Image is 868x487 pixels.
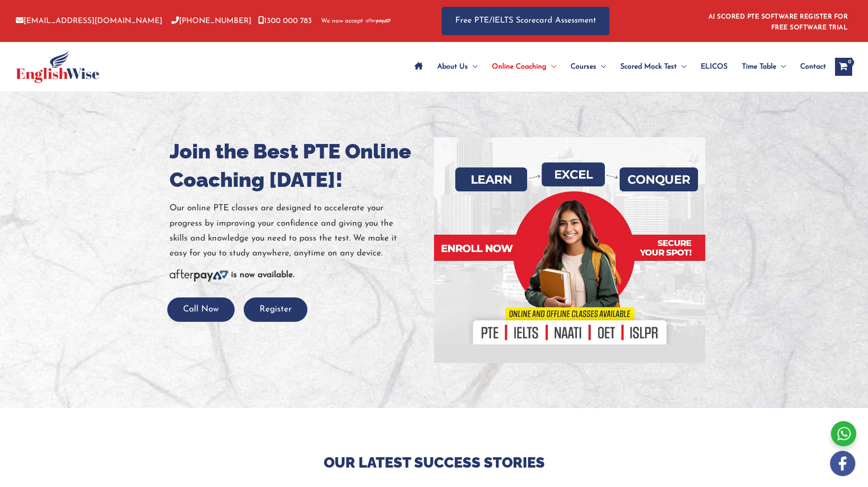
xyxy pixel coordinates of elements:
[430,51,485,83] a: About UsMenu Toggle
[703,6,852,36] aside: Header Widget 1
[407,51,826,83] nav: Site Navigation: Main Menu
[170,269,228,282] img: Afterpay-Logo
[830,451,855,476] img: white-facebook.png
[492,51,547,83] span: Online Coaching
[170,201,427,261] p: Our online PTE classes are designed to accelerate your progress by improving your confidence and ...
[793,51,826,83] a: Contact
[677,51,686,83] span: Menu Toggle
[16,51,99,83] img: cropped-ew-logo
[171,17,251,25] a: [PHONE_NUMBER]
[708,14,848,31] a: AI SCORED PTE SOFTWARE REGISTER FOR FREE SOFTWARE TRIAL
[742,51,776,83] span: Time Table
[258,17,312,25] a: 1300 000 783
[620,51,677,83] span: Scored Mock Test
[485,51,563,83] a: Online CoachingMenu Toggle
[693,51,735,83] a: ELICOS
[800,51,826,83] span: Contact
[366,19,391,23] img: Afterpay-Logo
[244,297,307,322] button: Register
[776,51,786,83] span: Menu Toggle
[16,17,162,25] a: [EMAIL_ADDRESS][DOMAIN_NAME]
[563,51,613,83] a: CoursesMenu Toggle
[701,51,727,83] span: ELICOS
[167,305,235,314] a: Call Now
[170,137,427,194] h1: Join the Best PTE Online Coaching [DATE]!
[547,51,556,83] span: Menu Toggle
[735,51,793,83] a: Time TableMenu Toggle
[571,51,596,83] span: Courses
[437,51,468,83] span: About Us
[613,51,693,83] a: Scored Mock TestMenu Toggle
[244,305,307,314] a: Register
[321,17,363,26] span: We now accept
[442,7,609,35] a: Free PTE/IELTS Scorecard Assessment
[167,297,235,322] button: Call Now
[170,453,698,472] p: Our Latest Success Stories
[596,51,606,83] span: Menu Toggle
[231,271,294,279] b: is now available.
[468,51,477,83] span: Menu Toggle
[835,58,852,76] a: View Shopping Cart, empty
